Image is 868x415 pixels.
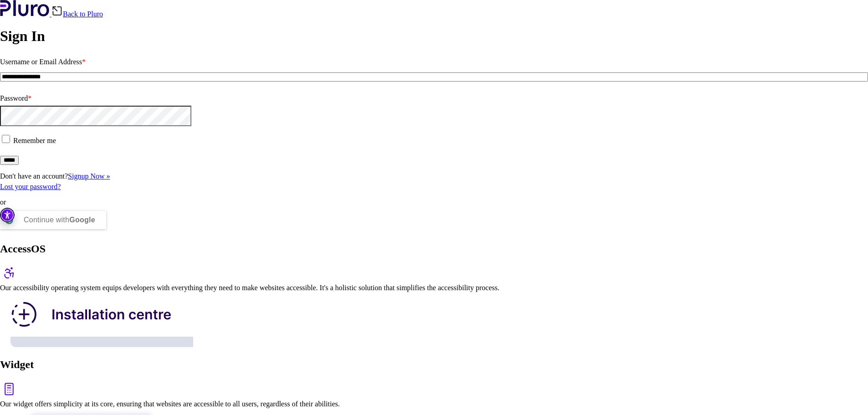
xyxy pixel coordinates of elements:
input: Remember me [2,135,10,143]
img: Back icon [51,5,63,16]
b: Google [69,216,95,224]
a: Back to Pluro [51,10,103,18]
div: Continue with [24,211,95,229]
a: Signup Now » [68,172,110,180]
